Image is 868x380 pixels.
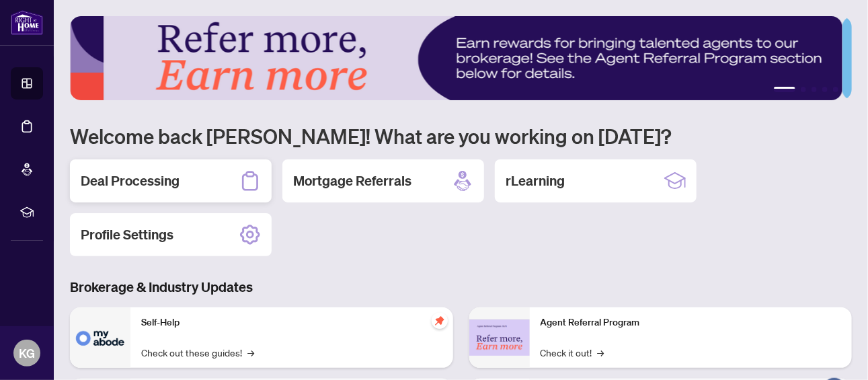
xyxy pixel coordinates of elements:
[81,225,173,244] h2: Profile Settings
[598,345,604,360] span: →
[833,87,838,92] button: 5
[70,16,842,100] img: Slide 0
[81,172,180,190] h2: Deal Processing
[293,172,411,190] h2: Mortgage Referrals
[11,10,43,35] img: logo
[141,345,254,360] a: Check out these guides!→
[70,278,852,297] h3: Brokerage & Industry Updates
[541,315,842,330] p: Agent Referral Program
[774,87,795,92] button: 1
[432,313,448,329] span: pushpin
[506,172,565,190] h2: rLearning
[141,315,442,330] p: Self-Help
[247,345,254,360] span: →
[70,307,130,368] img: Self-Help
[469,319,530,356] img: Agent Referral Program
[812,87,817,92] button: 3
[19,344,35,363] span: KG
[814,333,855,373] button: Open asap
[801,87,806,92] button: 2
[70,123,852,149] h1: Welcome back [PERSON_NAME]! What are you working on [DATE]?
[541,345,604,360] a: Check it out!→
[822,87,828,92] button: 4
